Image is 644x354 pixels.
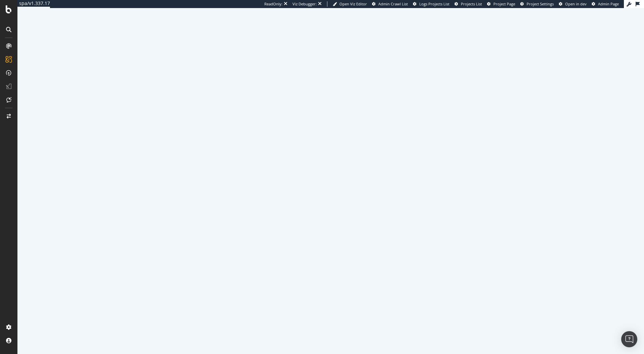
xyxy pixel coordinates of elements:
[493,1,515,6] span: Project Page
[413,1,449,7] a: Logs Projects List
[621,331,637,347] div: Open Intercom Messenger
[378,1,408,6] span: Admin Crawl List
[527,1,554,6] span: Project Settings
[565,1,587,6] span: Open in dev
[339,1,367,6] span: Open Viz Editor
[307,164,355,188] div: animation
[598,1,619,6] span: Admin Page
[333,1,367,7] a: Open Viz Editor
[292,1,317,7] div: Viz Debugger:
[461,1,482,6] span: Projects List
[592,1,619,7] a: Admin Page
[419,1,449,6] span: Logs Projects List
[487,1,515,7] a: Project Page
[454,1,482,7] a: Projects List
[264,1,282,7] div: ReadOnly:
[520,1,554,7] a: Project Settings
[372,1,408,7] a: Admin Crawl List
[559,1,587,7] a: Open in dev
